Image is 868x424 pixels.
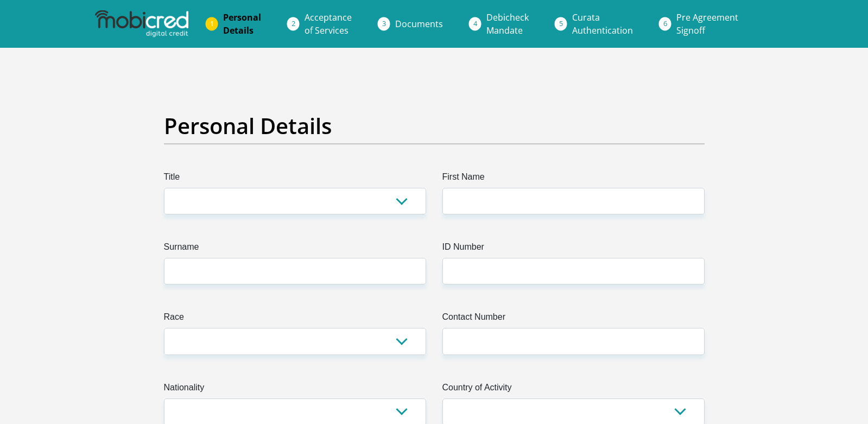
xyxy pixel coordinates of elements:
[164,258,426,284] input: Surname
[214,7,270,41] a: PersonalDetails
[164,170,426,188] label: Title
[223,11,261,36] span: Personal Details
[164,241,426,258] label: Surname
[164,381,426,398] label: Nationality
[572,11,633,36] span: Curata Authentication
[442,258,705,284] input: ID Number
[296,7,360,41] a: Acceptanceof Services
[563,7,642,41] a: CurataAuthentication
[442,328,705,355] input: Contact Number
[442,188,705,214] input: First Name
[676,11,738,36] span: Pre Agreement Signoff
[442,381,705,398] label: Country of Activity
[395,18,443,30] span: Documents
[442,311,705,328] label: Contact Number
[442,170,705,188] label: First Name
[305,11,352,36] span: Acceptance of Services
[478,7,537,41] a: DebicheckMandate
[486,11,529,36] span: Debicheck Mandate
[668,7,747,41] a: Pre AgreementSignoff
[442,241,705,258] label: ID Number
[164,113,705,139] h2: Personal Details
[95,10,188,37] img: mobicred logo
[164,311,426,328] label: Race
[387,13,452,35] a: Documents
